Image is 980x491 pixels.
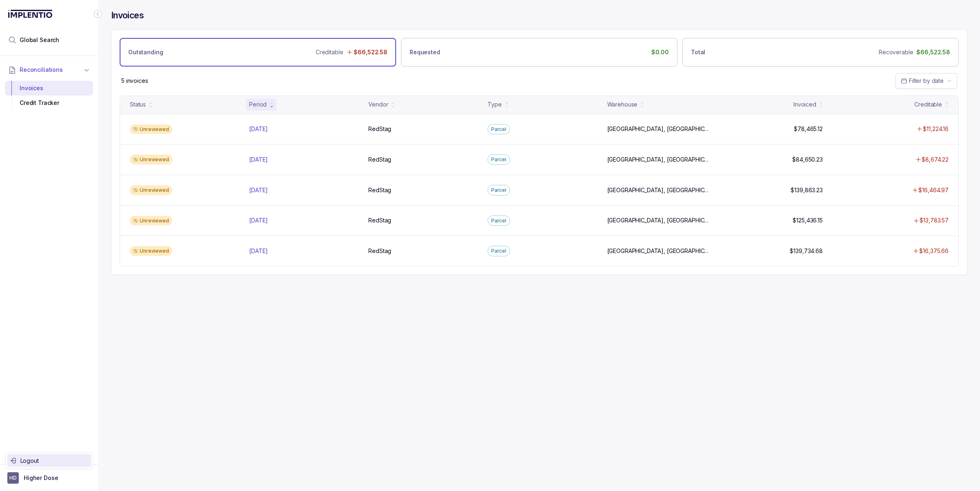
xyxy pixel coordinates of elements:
p: $66,522.58 [354,48,388,56]
p: Outstanding [128,48,163,56]
p: $84,650.23 [792,156,823,164]
p: [DATE] [249,156,268,164]
button: Reconciliations [5,61,93,79]
p: RedStag [368,125,391,133]
p: [GEOGRAPHIC_DATA], [GEOGRAPHIC_DATA] [607,186,710,194]
p: Parcel [491,186,506,194]
div: Period [249,100,267,109]
div: Status [130,100,146,109]
span: User initials [7,472,19,484]
p: RedStag [368,216,391,224]
div: Unreviewed [130,185,172,195]
p: Parcel [491,125,506,133]
h4: Invoices [111,10,144,21]
p: [GEOGRAPHIC_DATA], [GEOGRAPHIC_DATA] [607,156,710,164]
span: Filter by date [909,77,944,84]
div: Unreviewed [130,246,172,256]
p: 5 invoices [121,77,148,85]
p: Requested [410,48,440,56]
p: $8,674.22 [922,156,949,164]
div: Warehouse [607,100,638,109]
p: RedStag [368,156,391,164]
p: Creditable [316,48,343,56]
p: $125,436.15 [793,216,822,224]
p: [GEOGRAPHIC_DATA], [GEOGRAPHIC_DATA] [607,247,710,255]
p: RedStag [368,186,391,194]
div: Invoiced [793,100,816,109]
p: $11,224.16 [923,125,949,133]
div: Vendor [368,100,388,109]
button: User initialsHigher Dose [7,472,91,484]
p: $13,783.57 [920,216,949,224]
p: [DATE] [249,125,268,133]
p: $16,375.66 [919,247,949,255]
search: Date Range Picker [901,77,944,85]
span: Global Search [20,36,59,44]
p: [GEOGRAPHIC_DATA], [GEOGRAPHIC_DATA] [607,216,710,224]
p: Parcel [491,217,506,225]
p: $0.00 [651,48,669,56]
p: Parcel [491,247,506,255]
p: Higher Dose [24,474,58,482]
div: Remaining page entries [121,77,148,85]
span: Reconciliations [20,66,63,74]
div: Unreviewed [130,216,172,226]
div: Creditable [914,100,942,109]
div: Type [488,100,501,109]
div: Unreviewed [130,124,172,134]
button: Date Range Picker [895,73,957,89]
p: [DATE] [249,186,268,194]
div: Reconciliations [5,79,93,112]
p: RedStag [368,247,391,255]
div: Collapse Icon [93,9,103,19]
div: Invoices [11,81,87,96]
p: Logout [20,457,88,465]
p: $78,465.12 [794,125,823,133]
p: [GEOGRAPHIC_DATA], [GEOGRAPHIC_DATA] [607,125,710,133]
p: [DATE] [249,216,268,224]
p: Parcel [491,156,506,164]
p: [DATE] [249,247,268,255]
p: Recoverable [879,48,913,56]
p: $139,863.23 [791,186,822,194]
div: Unreviewed [130,155,172,164]
p: $66,522.58 [916,48,950,56]
p: $16,464.97 [918,186,949,194]
p: $139,734.68 [790,247,822,255]
p: Total [691,48,705,56]
div: Credit Tracker [11,96,87,110]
